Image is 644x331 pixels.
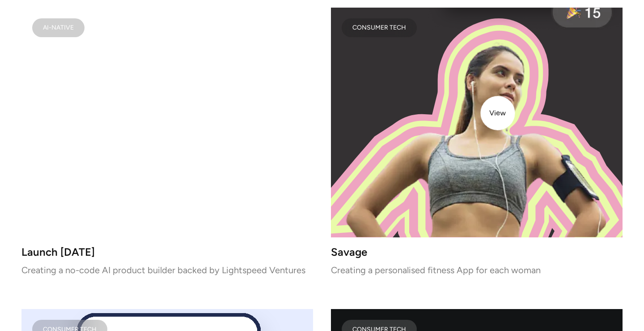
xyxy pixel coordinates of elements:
a: work-card-imageCONSUMER TECHSavageCreating a personalised fitness App for each woman [331,8,623,273]
h3: Launch [DATE] [21,248,313,256]
div: AI-Native [43,26,74,30]
h3: Savage [331,248,623,256]
p: Creating a no-code AI product builder backed by Lightspeed Ventures [21,267,313,273]
div: CONSUMER TECH [352,26,406,30]
p: Creating a personalised fitness App for each woman [331,267,623,273]
a: AI-NativeLaunch [DATE]Creating a no-code AI product builder backed by Lightspeed Ventures [21,8,313,273]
